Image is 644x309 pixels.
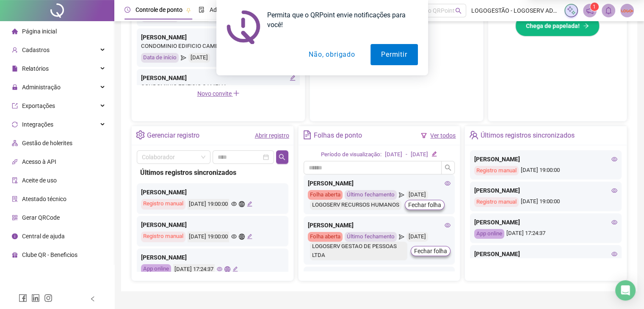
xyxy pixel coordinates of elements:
[12,252,18,258] span: gift
[308,271,451,280] div: [PERSON_NAME]
[308,221,451,230] div: [PERSON_NAME]
[474,229,617,239] div: [DATE] 17:24:37
[22,196,66,202] span: Atestado técnico
[224,266,230,272] span: global
[247,201,252,207] span: edit
[279,154,285,160] span: search
[197,90,240,97] span: Novo convite
[481,128,575,143] div: Últimos registros sincronizados
[406,150,407,159] div: -
[345,232,397,242] div: Último fechamento
[22,214,60,221] span: Gerar QRCode
[44,294,53,302] span: instagram
[474,166,519,176] div: Registro manual
[231,234,237,239] span: eye
[141,232,185,242] div: Registro manual
[405,200,445,210] button: Fechar folha
[188,232,229,242] div: [DATE] 19:00:00
[308,190,343,200] div: Folha aberta
[22,84,61,91] span: Administração
[22,121,53,128] span: Integrações
[227,10,260,44] img: notification icon
[421,132,427,138] span: filter
[308,179,451,188] div: [PERSON_NAME]
[611,188,617,193] span: eye
[370,44,417,65] button: Permitir
[31,294,40,302] span: linkedin
[474,197,617,207] div: [DATE] 19:00:00
[22,140,72,146] span: Gestão de holerites
[411,246,451,256] button: Fechar folha
[445,222,451,228] span: eye
[406,232,428,242] div: [DATE]
[408,200,441,210] span: Fechar folha
[310,200,401,210] div: LOGOSERV RECURSOS HUMANOS
[247,234,252,239] span: edit
[232,266,238,272] span: edit
[233,90,240,97] span: plus
[141,253,284,262] div: [PERSON_NAME]
[12,196,18,202] span: solution
[430,132,456,139] a: Ver todos
[173,264,215,275] div: [DATE] 17:24:37
[611,156,617,162] span: eye
[22,102,55,109] span: Exportações
[141,73,296,83] div: [PERSON_NAME]
[12,233,18,239] span: info-circle
[469,130,478,139] span: team
[414,246,447,256] span: Fechar folha
[399,232,404,242] span: send
[239,201,244,207] span: global
[12,140,18,146] span: apartment
[136,130,145,139] span: setting
[411,150,428,159] div: [DATE]
[298,44,365,65] button: Não, obrigado
[321,150,381,159] div: Período de visualização:
[290,75,296,81] span: edit
[406,190,428,200] div: [DATE]
[431,151,437,157] span: edit
[310,242,408,260] div: LOGOSERV GESTAO DE PESSOAS LTDA
[255,132,289,139] a: Abrir registro
[445,164,451,171] span: search
[474,197,519,207] div: Registro manual
[308,232,343,242] div: Folha aberta
[260,10,418,30] div: Permita que o QRPoint envie notificações para você!
[141,264,171,275] div: App online
[140,167,285,178] div: Últimos registros sincronizados
[19,294,27,302] span: facebook
[188,199,229,210] div: [DATE] 19:00:00
[22,251,77,258] span: Clube QR - Beneficios
[231,201,237,207] span: eye
[615,280,636,301] div: Open Intercom Messenger
[611,251,617,257] span: eye
[474,154,617,164] div: [PERSON_NAME]
[90,296,96,302] span: left
[12,84,18,90] span: lock
[141,220,284,229] div: [PERSON_NAME]
[239,234,244,239] span: global
[474,229,504,239] div: App online
[12,215,18,221] span: qrcode
[12,159,18,165] span: api
[474,166,617,176] div: [DATE] 19:00:00
[12,121,18,127] span: sync
[22,177,57,184] span: Aceite de uso
[474,186,617,195] div: [PERSON_NAME]
[12,177,18,183] span: audit
[385,150,402,159] div: [DATE]
[474,218,617,227] div: [PERSON_NAME]
[141,199,185,210] div: Registro manual
[611,219,617,225] span: eye
[22,158,56,165] span: Acesso à API
[22,233,65,240] span: Central de ajuda
[141,188,284,197] div: [PERSON_NAME]
[12,103,18,109] span: export
[445,180,451,186] span: eye
[399,190,404,200] span: send
[303,130,312,139] span: file-text
[217,266,222,272] span: eye
[474,249,617,259] div: [PERSON_NAME]
[345,190,397,200] div: Último fechamento
[141,83,296,91] div: CONDOMINIO EDIFICIO CAMELIA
